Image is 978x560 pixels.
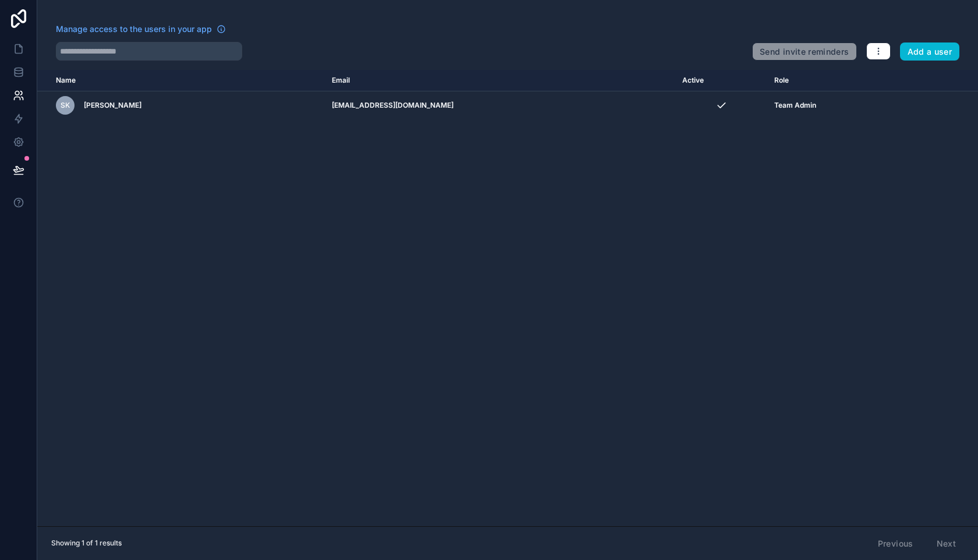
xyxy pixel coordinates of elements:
[84,101,141,110] span: [PERSON_NAME]
[37,70,325,91] th: Name
[325,91,675,120] td: [EMAIL_ADDRESS][DOMAIN_NAME]
[61,101,70,110] span: SK
[37,70,978,526] div: scrollable content
[325,70,675,91] th: Email
[774,101,816,110] span: Team Admin
[56,23,212,35] span: Manage access to the users in your app
[56,23,226,35] a: Manage access to the users in your app
[675,70,767,91] th: Active
[767,70,912,91] th: Role
[900,42,960,61] button: Add a user
[51,538,122,548] span: Showing 1 of 1 results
